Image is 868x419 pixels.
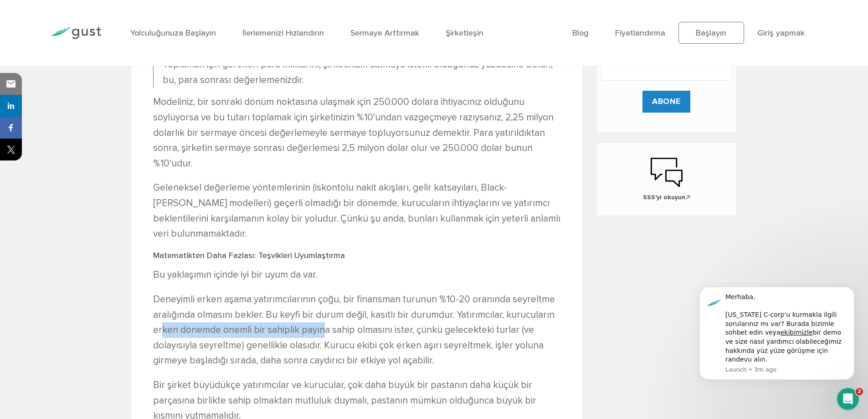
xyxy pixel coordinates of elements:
[350,28,419,38] a: Sermaye Arttırmak
[153,269,317,280] font: Bu yaklaşımın içinde iyi bir uyum da var.
[446,28,483,38] a: Şirketleşin
[678,22,744,44] a: Başlayın
[153,251,345,260] font: Matematikten Daha Fazlası: Teşvikleri Uyumlaştırma
[130,28,216,38] a: Yolculuğunuza Başlayın
[642,91,690,113] input: ABONE
[153,294,555,366] font: Deneyimli erken aşama yatırımcılarının çoğu, bir finansman turunun %10-20 oranında seyreltme aral...
[153,182,560,239] font: Geleneksel değerleme yöntemlerinin (iskontolu nakit akışları, gelir katsayıları, Black-[PERSON_NA...
[163,59,553,86] font: Toplamak için gereken para miktarını, şirketinizin satmaya istekli olduğunuz yüzdesine bölün; bu,...
[858,388,861,394] font: 2
[757,28,805,38] a: Giriş yapmak
[696,28,726,38] font: Başlayın
[606,156,728,202] a: SSS'yi okuyun
[615,28,665,38] a: Fiyatlandırma
[572,28,589,38] a: Blog
[153,96,554,169] font: Modeliniz, bir sonraki dönüm noktasına ulaşmak için 250.000 dolara ihtiyacınız olduğunu söylüyors...
[643,193,685,201] font: SSS'yi okuyun
[686,282,868,394] iframe: İnterkom bildirim mesajı
[50,27,101,39] img: Gust Logo
[837,388,859,410] iframe: Intercom canlı sohbet
[242,28,324,38] a: İlerlemenizi Hızlandırın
